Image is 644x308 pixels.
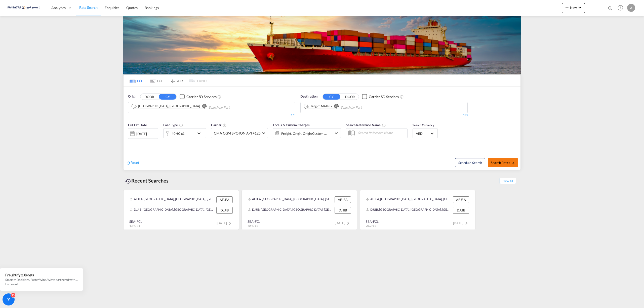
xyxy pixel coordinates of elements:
span: AED [416,131,430,136]
span: [DATE] [453,221,469,225]
div: Press delete to remove this chip. [306,104,333,108]
img: c67187802a5a11ec94275b5db69a26e6.png [8,2,42,14]
md-icon: The selected Trucker/Carrierwill be displayed in the rate results If the rates are from another f... [223,123,227,127]
div: AEJEA [335,196,351,203]
span: Help [616,4,625,12]
span: New [564,6,583,10]
md-icon: icon-chevron-right [345,220,351,226]
md-icon: Unchecked: Search for CY (Container Yard) services for all selected carriers.Checked : Search for... [217,95,221,99]
button: DOOR [341,94,359,100]
button: DOOR [140,94,158,100]
div: Help [616,4,627,13]
div: Jebel Ali, AEJEA [133,104,200,108]
span: CMA CGM SPOTON API +125 [214,131,261,136]
md-icon: icon-plus 400-fg [564,5,570,11]
md-tab-item: AIR [166,75,186,86]
div: AEJEA [216,196,233,203]
div: OriginDOOR CY Checkbox No InkUnchecked: Search for CY (Container Yard) services for all selected ... [124,86,520,170]
span: Enquiries [105,6,119,10]
md-icon: icon-arrow-right [511,161,515,165]
div: DJJIB, Djibouti, Djibouti, Eastern Africa, Africa [248,207,333,213]
button: CY [159,94,176,100]
md-icon: icon-chevron-right [463,220,469,226]
div: DJJIB [453,207,469,213]
span: Reset [131,160,139,165]
span: Carrier [211,123,227,127]
div: Carrier SD Services [369,94,399,99]
input: Search Reference Name [355,129,407,137]
div: SEA-FCL [129,219,142,224]
div: AEJEA [453,196,469,203]
button: CY [323,94,340,100]
recent-search-card: AEJEA, [GEOGRAPHIC_DATA], [GEOGRAPHIC_DATA], [GEOGRAPHIC_DATA], [GEOGRAPHIC_DATA] AEJEADJJIB, [GE... [242,190,357,230]
md-icon: icon-airplane [170,78,176,82]
recent-search-card: AEJEA, [GEOGRAPHIC_DATA], [GEOGRAPHIC_DATA], [GEOGRAPHIC_DATA], [GEOGRAPHIC_DATA] AEJEADJJIB, [GE... [123,190,239,230]
iframe: Chat [4,282,21,300]
div: Recent Searches [123,175,171,186]
span: Analytics [51,5,66,10]
md-icon: icon-chevron-down [333,130,339,136]
div: 1/3 [300,113,468,117]
div: 1/3 [128,113,295,117]
div: icon-magnify [608,6,613,13]
button: Remove [331,104,338,109]
md-pagination-wrapper: Use the left and right arrow keys to navigate between tabs [126,75,207,86]
span: [DATE] [335,221,351,225]
input: Chips input. [341,104,388,112]
span: Rate Search [79,5,98,10]
div: A [627,4,635,12]
div: AEJEA, Jebel Ali, United Arab Emirates, Middle East, Middle East [366,196,452,203]
div: Carrier SD Services [186,94,216,99]
div: DJJIB, Djibouti, Djibouti, Eastern Africa, Africa [130,207,215,213]
md-chips-wrap: Chips container. Use arrow keys to select chips. [303,102,390,112]
button: Search Ratesicon-arrow-right [488,158,518,167]
md-icon: icon-refresh [126,161,131,165]
div: Freight Origin Origin Custom Destination Destination Custom Factory Stuffingicon-chevron-down [273,128,341,138]
md-datepicker: Select [128,138,132,145]
div: Freight Origin Origin Custom Destination Destination Custom Factory Stuffing [281,130,327,137]
md-icon: Your search will be saved by the below given name [382,123,386,127]
span: Cut Off Date [128,123,147,127]
div: DJJIB, Djibouti, Djibouti, Eastern Africa, Africa [366,207,452,213]
button: Remove [199,104,206,109]
md-checkbox: Checkbox No Ink [362,94,399,99]
span: Destination [300,94,317,99]
span: Search Rates [491,161,515,165]
span: Origin [128,94,137,99]
md-icon: icon-chevron-down [196,130,205,136]
md-icon: Unchecked: Search for CY (Container Yard) services for all selected carriers.Checked : Search for... [400,95,404,99]
md-tab-item: LCL [146,75,166,86]
div: 40HC x1icon-chevron-down [163,128,206,138]
md-tab-item: FCL [126,75,146,86]
span: Load Type [163,123,183,127]
div: DJJIB [335,207,351,213]
md-icon: icon-information-outline [179,123,183,127]
div: Tangier, MATNG [306,104,332,108]
md-icon: icon-chevron-down [577,5,583,11]
md-icon: icon-backup-restore [125,178,131,184]
md-icon: icon-chevron-right [227,220,233,226]
button: Note: By default Schedule search will only considerorigin ports, destination ports and cut off da... [455,158,485,167]
span: [DATE] [217,221,233,225]
div: SEA-FCL [366,219,379,224]
span: Search Reference Name [346,123,386,127]
div: AEJEA, Jebel Ali, United Arab Emirates, Middle East, Middle East [248,196,333,203]
div: SEA-FCL [248,219,260,224]
div: icon-refreshReset [126,160,139,166]
span: Search Currency [413,123,434,127]
md-select: Select Currency: د.إ AEDUnited Arab Emirates Dirham [415,130,435,137]
div: AEJEA, Jebel Ali, United Arab Emirates, Middle East, Middle East [130,196,215,203]
span: Bookings [145,6,159,10]
span: 40HC x 1 [129,224,140,227]
div: 40HC x1 [172,130,185,137]
span: 40HC x 1 [248,224,258,227]
md-chips-wrap: Chips container. Use arrow keys to select chips. [131,102,258,112]
div: [DATE] [136,131,147,136]
span: Quotes [126,6,137,10]
recent-search-card: AEJEA, [GEOGRAPHIC_DATA], [GEOGRAPHIC_DATA], [GEOGRAPHIC_DATA], [GEOGRAPHIC_DATA] AEJEADJJIB, [GE... [360,190,475,230]
span: Show All [500,178,516,184]
img: LCL+%26+FCL+BACKGROUND.png [123,16,521,74]
span: 20GP x 1 [366,224,376,227]
button: icon-plus 400-fgNewicon-chevron-down [562,3,585,13]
